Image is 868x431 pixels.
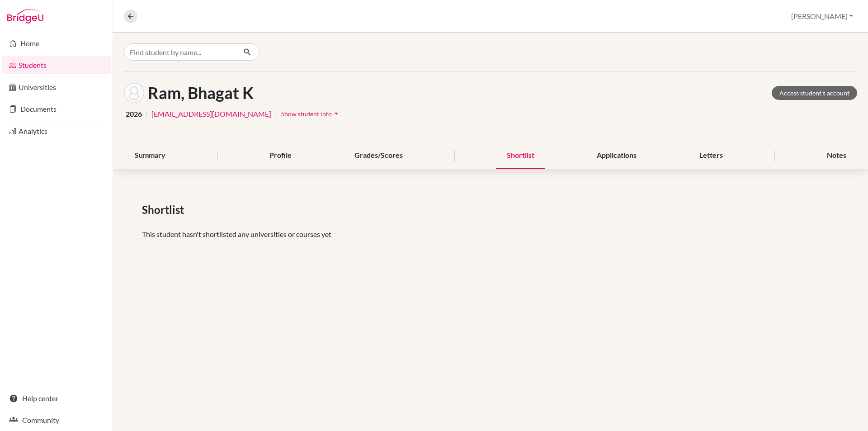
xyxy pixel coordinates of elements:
span: | [275,109,277,119]
div: Applications [586,142,647,169]
p: This student hasn't shortlisted any universities or courses yet [142,229,839,240]
div: Profile [259,142,302,169]
i: arrow_drop_down [332,109,341,118]
a: Community [2,411,111,429]
h1: Ram, Bhagat K [148,83,254,103]
a: Universities [2,78,111,96]
span: Shortlist [142,202,188,218]
span: Show student info [281,110,332,118]
img: Bhagat K Ram's avatar [124,83,144,103]
a: [EMAIL_ADDRESS][DOMAIN_NAME] [151,109,271,119]
a: Help center [2,389,111,407]
a: Documents [2,100,111,118]
input: Find student by name... [124,43,236,61]
a: Home [2,34,111,52]
button: Show student infoarrow_drop_down [281,107,341,121]
div: Summary [124,142,176,169]
div: Shortlist [496,142,545,169]
div: Notes [816,142,857,169]
div: Letters [689,142,734,169]
a: Students [2,56,111,74]
div: Grades/Scores [344,142,414,169]
a: Analytics [2,122,111,140]
button: [PERSON_NAME] [787,8,857,25]
span: 2026 [126,109,142,119]
a: Access student's account [772,86,857,100]
img: Bridge-U [7,9,43,24]
span: | [146,109,148,119]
